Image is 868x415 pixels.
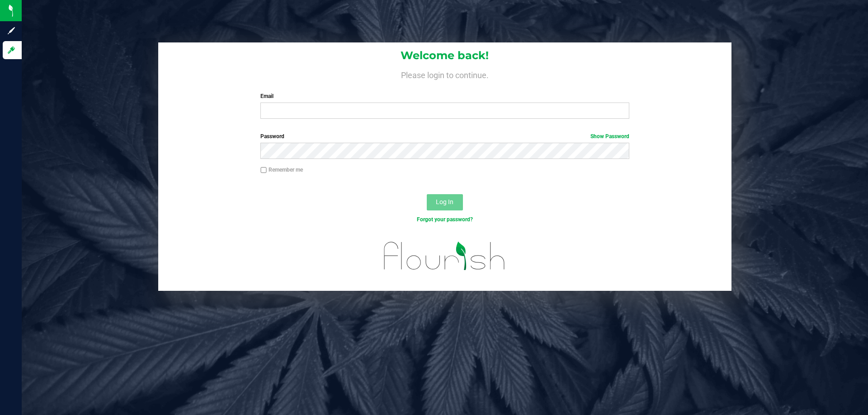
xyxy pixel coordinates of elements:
[427,194,463,210] button: Log In
[260,133,284,140] span: Password
[260,167,267,173] input: Remember me
[158,69,731,79] h4: Please login to continue.
[7,26,16,35] inline-svg: Sign up
[260,166,303,174] label: Remember me
[260,92,629,100] label: Email
[158,50,731,61] h1: Welcome back!
[590,133,629,140] a: Show Password
[436,198,453,205] span: Log In
[417,216,473,223] a: Forgot your password?
[373,233,516,279] img: flourish_logo.svg
[7,46,16,55] inline-svg: Log in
